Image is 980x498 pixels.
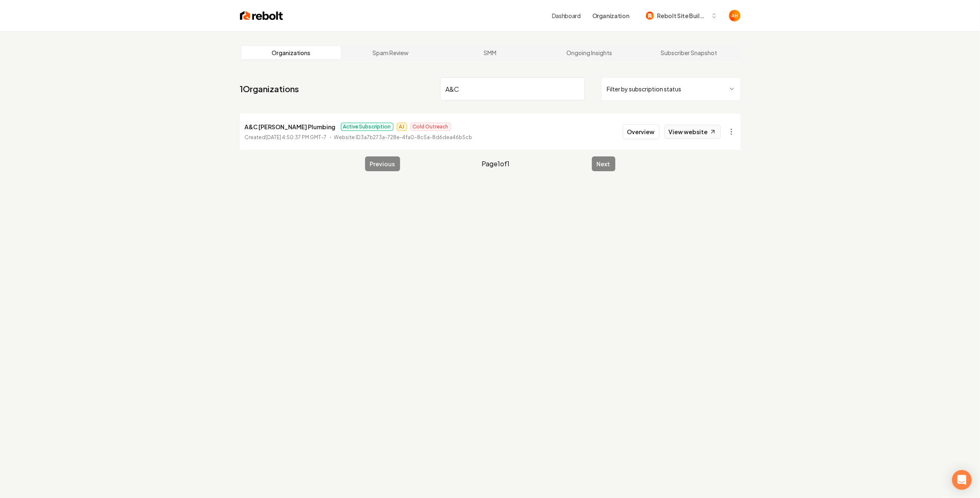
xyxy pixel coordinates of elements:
[240,10,283,21] img: Rebolt Logo
[242,46,341,59] a: Organizations
[657,12,708,20] span: Rebolt Site Builder
[729,10,740,21] button: Open user button
[440,77,585,100] input: Search by name or ID
[646,12,654,20] img: Rebolt Site Builder
[397,123,407,131] span: AJ
[245,122,336,132] p: A&C [PERSON_NAME] Plumbing
[482,159,510,169] span: Page 1 of 1
[341,123,393,131] span: Active Subscription
[410,123,451,131] span: Cold Outreach
[540,46,639,59] a: Ongoing Insights
[729,10,740,21] img: Anthony Hurgoi
[639,46,739,59] a: Subscriber Snapshot
[952,470,972,490] div: Open Intercom Messenger
[440,46,540,59] a: SMM
[334,133,473,142] p: Website ID 3a7b273a-728e-4fa0-8c5a-8d6dea46b5cb
[341,46,440,59] a: Spam Review
[240,83,299,95] a: 1Organizations
[587,8,634,23] button: Organization
[623,124,659,139] button: Overview
[664,125,721,139] a: View website
[245,133,327,142] p: Created
[552,12,581,20] a: Dashboard
[266,134,327,140] time: [DATE] 4:50:37 PM GMT-7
